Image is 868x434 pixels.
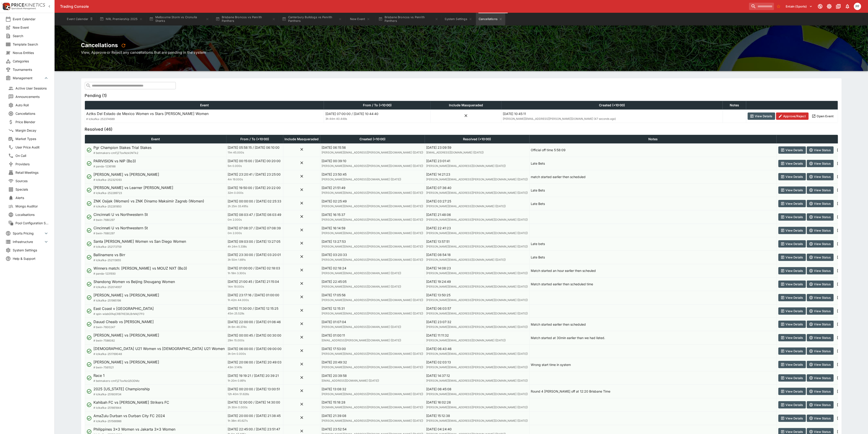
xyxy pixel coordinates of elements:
button: View Status [807,361,834,368]
button: Select Tenant [783,3,815,10]
button: Open Event [835,401,861,408]
span: [PERSON_NAME][EMAIL_ADDRESS][DOMAIN_NAME] ([DATE]) [322,325,401,329]
button: Open Event [835,347,861,355]
p: Dauud Cheaib vs [PERSON_NAME] [94,319,154,324]
span: 3h 50m 1.691s [228,258,246,261]
p: Official off time 5:58:09 [531,148,775,152]
p: [DATE] 16:15:37 [322,212,423,217]
button: Connected to PK [816,2,824,10]
button: View Details [778,401,806,408]
button: Toggle light/dark mode [825,2,833,10]
p: [DATE] 01:07:04 [322,319,423,324]
p: [DATE] 09:03:00 / [DATE] 13:27:05 [228,239,282,244]
button: View Status [807,401,834,408]
span: 4m 19.000s [228,178,243,181]
h5: Pending (1) [85,93,107,98]
span: Infrastructure [13,239,43,244]
span: [PERSON_NAME][EMAIL_ADDRESS][PERSON_NAME][DOMAIN_NAME] ([DATE]) [426,191,528,194]
p: Santa [PERSON_NAME] Women vs San Diego Women [94,239,186,244]
button: Open Event [835,173,861,180]
span: # bwin-7680297 [94,232,115,235]
button: View Status [807,200,834,207]
button: Open Event [835,374,861,382]
button: refresh [119,41,128,50]
button: Open Event [835,240,861,248]
p: [DATE] 10:45:11 [503,111,721,116]
p: PARIVISION vs NIP (Bo3) [94,158,136,164]
p: [DATE] 00:15:00 / [DATE] 00:20:00 [228,158,282,163]
span: Sources [15,179,49,183]
th: From / To (+10:00) [226,135,283,143]
span: Margin Decay [15,128,49,133]
p: [DATE] 13:27:53 [322,239,423,244]
svg: Resolution Status Approved [86,147,92,153]
span: # lclkafka-252289723 [94,191,122,195]
button: New Event [346,13,375,26]
h2: Cancellations [81,41,842,50]
p: [DATE] 23:17:16 / [DATE] 01:00:00 [228,293,282,297]
button: View Details [778,334,806,341]
span: Search [13,33,49,38]
span: Categories [13,59,49,64]
button: View Details [778,294,806,301]
button: Documentation [834,2,843,10]
p: [DATE] 23:09:59 [426,145,528,150]
button: View Details [778,321,806,328]
p: Late Bets [531,188,775,193]
p: [DATE] 07:36:40 [426,185,528,190]
button: View Details [778,281,806,288]
span: [EMAIL_ADDRESS][DOMAIN_NAME] ([DATE]) [426,151,484,154]
p: [DATE] 02:25:49 [322,199,423,204]
button: Open Event [835,267,861,274]
span: 5m 0.000s [228,164,242,168]
th: Created (+10:00) [320,135,425,143]
span: [PERSON_NAME][EMAIL_ADDRESS][DOMAIN_NAME] ([DATE]) [322,178,401,181]
p: Late Bets [531,201,775,206]
p: [PERSON_NAME] vs [PERSON_NAME] [94,359,159,365]
button: Cancellations [476,13,505,26]
p: [DATE] 14:08:23 [426,266,528,271]
span: Retail Meetings [15,170,49,175]
button: View Details [778,307,806,315]
span: [PERSON_NAME][EMAIL_ADDRESS][PERSON_NAME][DOMAIN_NAME] (47 seconds ago) [503,117,616,120]
span: 45m 25.529s [228,312,244,315]
p: [DATE] 06:15:56 [322,145,423,150]
svg: Resolution Status Approved [86,308,92,314]
button: Open Event [835,334,861,341]
button: Melbourne Storm vs Cronulla Sharks [146,13,212,26]
svg: Resolution Status Approved [86,348,92,354]
span: # lclkafka-252374689 [86,117,115,121]
span: [PERSON_NAME][EMAIL_ADDRESS][PERSON_NAME][DOMAIN_NAME] ([DATE]) [322,352,423,355]
button: View Status [807,213,834,221]
button: View Status [807,374,834,382]
span: Price Blender [15,120,49,124]
button: View Details [778,160,806,167]
button: View Status [807,267,834,274]
svg: Resolution Status Approved [86,187,92,193]
p: [DATE] 23:01:41 [426,158,528,163]
button: View Status [807,347,834,355]
button: View Status [807,307,834,315]
input: search [749,3,774,10]
button: Brisbane Broncos vs Penrith Panthers [213,13,278,26]
p: [DATE] 00:00:00 / [DATE] 02:25:33 [228,199,282,204]
span: # lclkafka-252321093 [94,178,122,181]
button: View Status [807,160,834,167]
span: 0m 2.000s [228,218,242,221]
svg: Resolution Status Approved [86,255,92,260]
span: [PERSON_NAME][EMAIL_ADDRESS][PERSON_NAME][DOMAIN_NAME] ([DATE]) [322,245,423,248]
p: [DATE] 16:14:59 [322,226,423,230]
button: View Status [807,240,834,248]
svg: Resolution Status Approved [86,161,92,166]
p: East Coast v [GEOGRAPHIC_DATA] [94,306,154,311]
p: [DATE] 23:20:41 / [DATE] 23:25:00 [228,172,282,177]
th: Event [85,101,324,110]
span: Tournaments [13,67,49,72]
p: [DATE] 13:50:25 [426,293,528,297]
button: Notifications [843,2,852,10]
span: [PERSON_NAME][EMAIL_ADDRESS][PERSON_NAME][DOMAIN_NAME] ([DATE]) [322,231,423,235]
button: No Bookmarks [775,3,782,10]
span: # bwin-7600247 [94,325,116,329]
button: View Status [807,254,834,261]
button: Open Event [835,281,861,288]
